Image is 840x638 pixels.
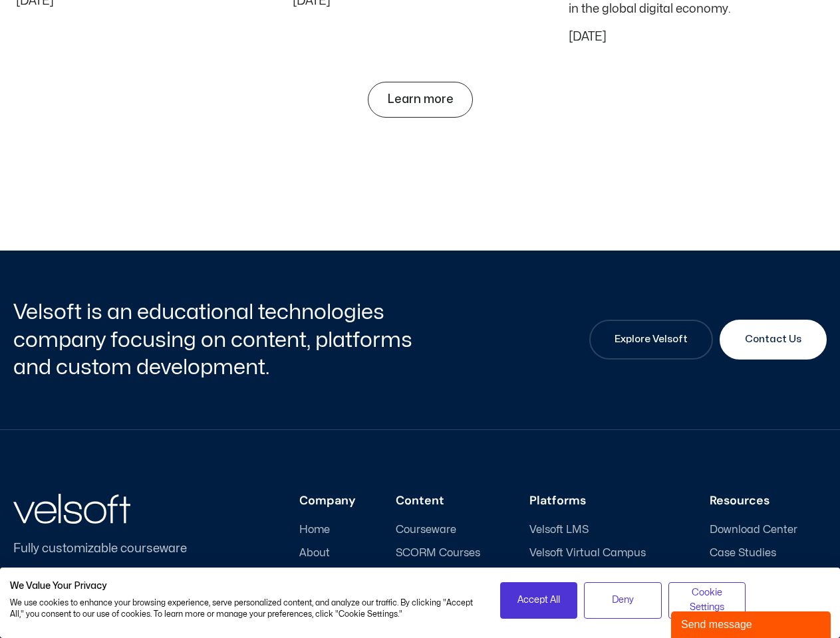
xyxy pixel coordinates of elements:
[745,332,801,348] span: Contact Us
[13,540,209,558] p: Fully customizable courseware
[299,524,356,536] a: Home
[396,524,456,536] span: Courseware
[500,582,578,619] button: Accept all cookies
[396,494,490,508] h3: Content
[529,494,670,508] h3: Platforms
[584,582,662,619] button: Deny all cookies
[529,524,589,536] span: Velsoft LMS
[529,547,646,560] span: Velsoft Virtual Campus
[615,332,688,348] span: Explore Velsoft
[368,82,473,118] a: Learn more
[387,93,454,106] span: Learn more
[396,547,490,560] a: SCORM Courses
[396,547,480,560] span: SCORM Courses
[13,298,417,381] h2: Velsoft is an educational technologies company focusing on content, platforms and custom developm...
[710,547,827,560] a: Case Studies
[569,31,824,43] p: [DATE]
[299,547,356,560] a: About
[710,524,797,536] span: Download Center
[668,582,746,619] button: Adjust cookie preferences
[299,547,330,560] span: About
[299,494,356,508] h3: Company
[710,494,827,508] h3: Resources
[710,547,776,560] span: Case Studies
[589,320,713,360] a: Explore Velsoft
[710,524,827,536] a: Download Center
[720,320,827,360] a: Contact Us
[299,524,330,536] span: Home
[10,597,480,620] p: We use cookies to enhance your browsing experience, serve personalized content, and analyze our t...
[677,585,738,615] span: Cookie Settings
[529,524,670,536] a: Velsoft LMS
[517,593,560,607] span: Accept All
[612,593,634,607] span: Deny
[396,524,490,536] a: Courseware
[671,609,833,638] iframe: chat widget
[529,547,670,560] a: Velsoft Virtual Campus
[10,580,480,592] h2: We Value Your Privacy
